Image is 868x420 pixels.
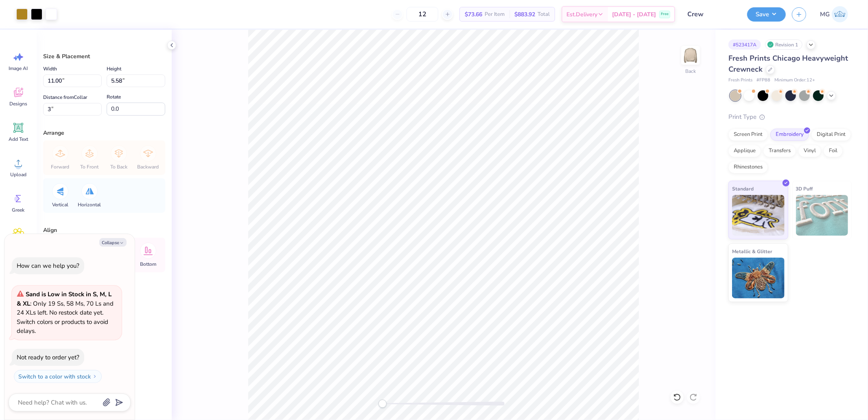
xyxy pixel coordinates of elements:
div: Not ready to order yet? [17,353,79,361]
button: Switch to a color with stock [14,370,102,383]
strong: Sand is Low in Stock in S, M, L & XL [17,290,112,308]
span: Horizontal [78,201,101,208]
div: Transfers [763,145,796,157]
span: Fresh Prints Chicago Heavyweight Crewneck [728,53,848,74]
div: Back [685,68,696,75]
label: Height [107,64,121,74]
div: Rhinestones [728,161,768,173]
span: Add Text [9,136,28,142]
a: MG [816,6,852,22]
div: Applique [728,145,761,157]
label: Distance from Collar [43,92,87,102]
img: Standard [732,195,785,236]
img: Switch to a color with stock [92,374,97,379]
span: Standard [732,184,754,193]
button: Collapse [99,238,127,247]
img: 3D Puff [796,195,848,236]
span: Total [538,10,550,19]
span: # FP88 [756,77,770,84]
span: 3D Puff [796,184,813,193]
span: MG [820,10,830,19]
span: Designs [9,101,27,107]
span: : Only 19 Ss, 58 Ms, 70 Ls and 24 XLs left. No restock date yet. Switch colors or products to avo... [17,290,114,335]
span: Upload [10,171,26,178]
div: # 523417A [728,39,761,50]
span: $883.92 [514,10,535,19]
div: Revision 1 [765,39,802,50]
img: Back [682,47,699,63]
span: Image AI [9,65,28,72]
img: Metallic & Glitter [732,258,785,298]
div: Print Type [728,112,852,122]
button: Save [747,7,786,22]
span: [DATE] - [DATE] [612,10,656,19]
div: Align [43,226,165,234]
span: Metallic & Glitter [732,247,772,256]
input: Untitled Design [681,6,741,22]
div: Vinyl [798,145,821,157]
label: Rotate [107,92,121,102]
span: Vertical [52,201,68,208]
input: – – [407,7,438,22]
span: Greek [12,207,25,213]
span: Free [661,11,669,17]
div: Size & Placement [43,52,165,61]
span: $73.66 [465,10,482,19]
div: Digital Print [811,129,851,141]
div: Accessibility label [378,400,387,408]
label: Width [43,64,57,74]
div: Foil [824,145,843,157]
div: Arrange [43,129,165,137]
span: Est. Delivery [566,10,597,19]
span: Fresh Prints [728,77,752,84]
div: Screen Print [728,129,768,141]
img: Michael Galon [832,6,848,22]
span: Minimum Order: 12 + [774,77,815,84]
span: Bottom [140,261,156,267]
div: How can we help you? [17,262,79,270]
span: Per Item [485,10,505,19]
div: Embroidery [770,129,809,141]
